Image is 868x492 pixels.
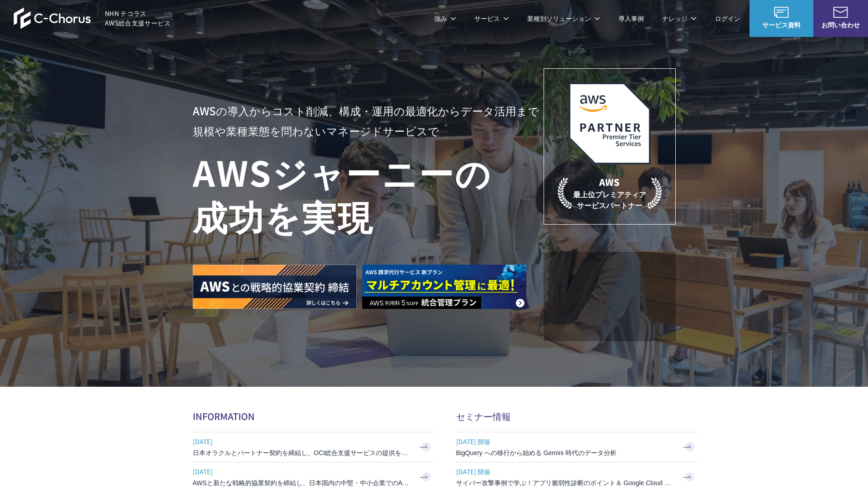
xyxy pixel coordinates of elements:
h3: サイバー攻撃事例で学ぶ！アプリ脆弱性診断のポイント＆ Google Cloud セキュリティ対策 [456,478,675,487]
img: AWS請求代行サービス 統合管理プラン [362,265,526,309]
a: ログイン [715,14,740,23]
em: AWS [599,175,620,189]
p: AWSの導入からコスト削減、 構成・運用の最適化からデータ活用まで 規模や業種業態を問わない マネージドサービスで [193,101,544,141]
span: NHN テコラス AWS総合支援サービス [105,9,171,28]
p: 業種別ソリューション [527,14,600,23]
img: AWS総合支援サービス C-Chorus サービス資料 [774,7,789,18]
img: AWSとの戦略的協業契約 締結 [193,265,357,309]
p: 強み [434,14,456,23]
span: [DATE] 開催 [456,435,675,448]
h2: INFORMATION [193,410,434,423]
img: お問い合わせ [833,7,848,18]
a: [DATE] 開催 サイバー攻撃事例で学ぶ！アプリ脆弱性診断のポイント＆ Google Cloud セキュリティ対策 [456,462,698,492]
a: [DATE] 開催 BigQuery への移行から始める Gemini 時代のデータ分析 [456,432,698,462]
h3: BigQuery への移行から始める Gemini 時代のデータ分析 [456,448,675,457]
img: 契約件数 [562,266,657,332]
span: お問い合わせ [813,20,868,30]
p: ナレッジ [662,14,697,23]
p: 最上位プレミアティア サービスパートナー [558,175,662,210]
a: [DATE] AWSと新たな戦略的協業契約を締結し、日本国内の中堅・中小企業でのAWS活用を加速 [193,462,434,492]
a: 導入事例 [618,14,644,23]
span: サービス資料 [750,20,813,30]
a: [DATE] 日本オラクルとパートナー契約を締結し、OCI総合支援サービスの提供を開始 [193,432,434,462]
h1: AWS ジャーニーの 成功を実現 [193,150,544,237]
span: [DATE] 開催 [456,465,675,478]
h2: セミナー情報 [456,410,698,423]
p: サービス [474,14,509,23]
img: AWSプレミアティアサービスパートナー [569,82,651,164]
h3: 日本オラクルとパートナー契約を締結し、OCI総合支援サービスの提供を開始 [193,448,411,457]
h3: AWSと新たな戦略的協業契約を締結し、日本国内の中堅・中小企業でのAWS活用を加速 [193,478,411,487]
span: [DATE] [193,465,411,478]
span: [DATE] [193,435,411,448]
a: AWS総合支援サービス C-Chorus NHN テコラスAWS総合支援サービス [14,7,171,29]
